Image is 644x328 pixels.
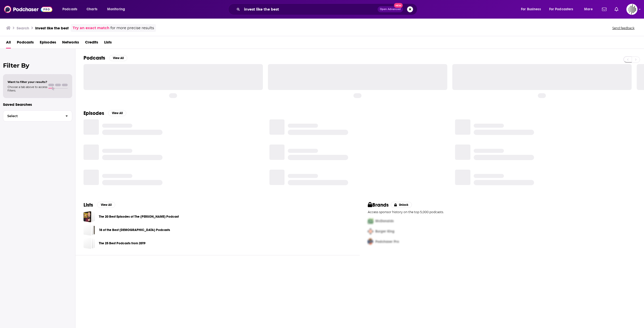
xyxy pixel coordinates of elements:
button: View All [108,110,126,116]
a: Episodes [40,38,56,49]
a: The 25 Best Podcasts from 2019 [99,241,145,246]
a: The 20 Best Episodes of The Tim Ferriss Podcast [84,211,95,222]
button: open menu [546,5,581,13]
a: The 25 Best Podcasts from 2019 [84,238,95,249]
img: Podchaser - Follow, Share and Rate Podcasts [4,5,52,14]
span: for more precise results [110,25,154,31]
span: Select [3,114,61,118]
p: Access sponsor history on the top 5,000 podcasts. [368,210,636,214]
span: New [394,3,403,8]
a: 18 of the Best Christian Podcasts [84,224,95,236]
h3: Search [17,26,29,30]
a: Credits [85,38,98,49]
button: open menu [59,5,84,13]
button: open menu [104,5,132,13]
span: Choose a tab above to access filters. [8,85,47,92]
a: Networks [62,38,79,49]
button: Send feedback [611,26,636,30]
span: Burger King [375,229,394,233]
span: Charts [87,6,97,13]
h2: Brands [368,202,389,208]
span: Podchaser Pro [375,240,399,244]
a: Try an exact match [73,25,109,31]
a: PodcastsView All [84,55,127,61]
h3: invest like the best [35,26,69,30]
span: Want to filter your results? [8,80,47,84]
div: Search podcasts, credits, & more... [233,4,422,15]
button: Open AdvancedNew [378,6,403,12]
a: Show notifications dropdown [613,5,620,14]
p: Saved Searches [3,102,72,107]
input: Search podcasts, credits, & more... [242,5,378,13]
img: User Profile [626,4,637,15]
button: Show profile menu [626,4,637,15]
img: Second Pro Logo [366,226,375,237]
h2: Episodes [84,110,104,116]
a: EpisodesView All [84,110,126,116]
a: All [6,38,11,49]
span: Podcasts [62,6,77,13]
a: Podcasts [17,38,34,49]
img: Third Pro Logo [366,237,375,247]
button: Unlock [391,202,412,208]
a: Charts [83,5,100,13]
span: More [584,6,593,13]
span: Open Advanced [380,8,401,11]
button: open menu [517,5,547,13]
a: Show notifications dropdown [600,5,609,14]
span: For Business [521,6,541,13]
h2: Podcasts [84,55,105,61]
button: View All [109,55,127,61]
button: Select [3,110,72,122]
span: McDonalds [375,219,394,223]
span: For Podcasters [549,6,573,13]
a: 18 of the Best [DEMOGRAPHIC_DATA] Podcasts [99,227,170,233]
span: Monitoring [107,6,125,13]
a: The 20 Best Episodes of The [PERSON_NAME] Podcast [99,214,179,219]
h2: Filter By [3,62,72,69]
span: Logged in as gpg2 [626,4,637,15]
img: First Pro Logo [366,216,375,226]
h2: Lists [84,202,93,208]
a: ListsView All [84,202,115,208]
button: View All [97,202,115,208]
a: Lists [104,38,112,49]
button: open menu [581,5,599,13]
